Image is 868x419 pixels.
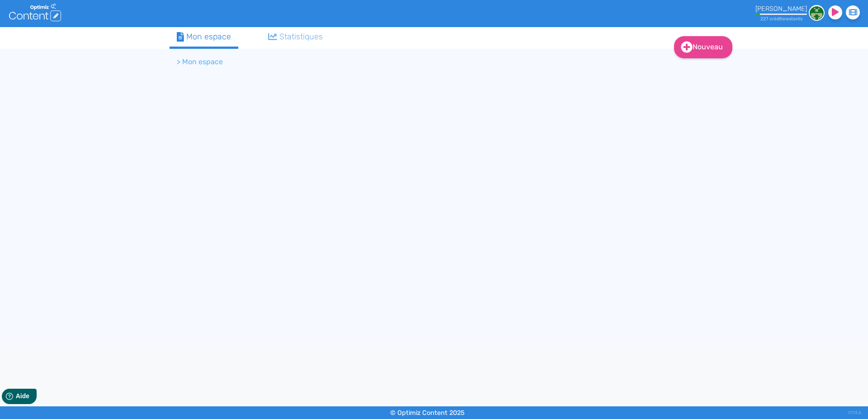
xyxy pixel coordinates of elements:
a: Nouveau [674,36,732,58]
span: s [782,16,784,22]
small: © Optimiz Content 2025 [390,409,465,417]
a: Statistiques [261,27,330,47]
div: Mon espace [177,31,231,43]
a: Mon espace [170,27,238,49]
img: 6adefb463699458b3a7e00f487fb9d6a [809,5,825,21]
nav: breadcrumb [170,51,622,73]
span: s [800,16,802,22]
small: 227 crédit restant [760,16,802,22]
div: V1.13.6 [848,406,861,419]
div: Statistiques [268,31,323,43]
div: [PERSON_NAME] [755,5,807,13]
li: > Mon espace [177,56,223,67]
